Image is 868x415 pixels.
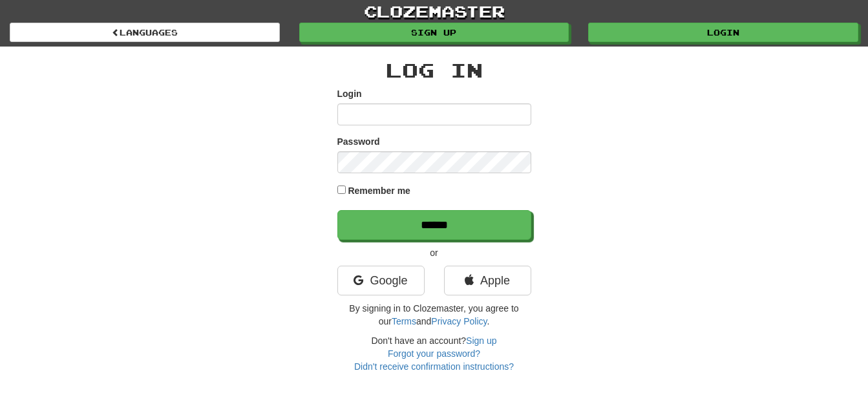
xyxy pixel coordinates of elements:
p: By signing in to Clozemaster, you agree to our and . [337,302,531,328]
font: Google [370,274,407,287]
label: Login [337,87,362,100]
font: Languages [120,28,178,37]
a: Forgot your password? [388,348,480,359]
a: Sign up [299,23,569,42]
a: Login [588,23,858,42]
font: Don't have an account? [354,335,514,372]
p: or [337,246,531,259]
a: Sign up [466,335,496,346]
a: Terms [392,316,416,326]
label: Password [337,135,380,148]
a: Google [337,266,425,295]
a: Languages [10,23,280,42]
a: Didn't receive confirmation instructions? [354,361,514,372]
a: Privacy Policy [431,316,487,326]
h2: Log In [337,59,531,81]
a: Apple [444,266,531,295]
font: Apple [480,274,510,287]
label: Remember me [348,184,410,197]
